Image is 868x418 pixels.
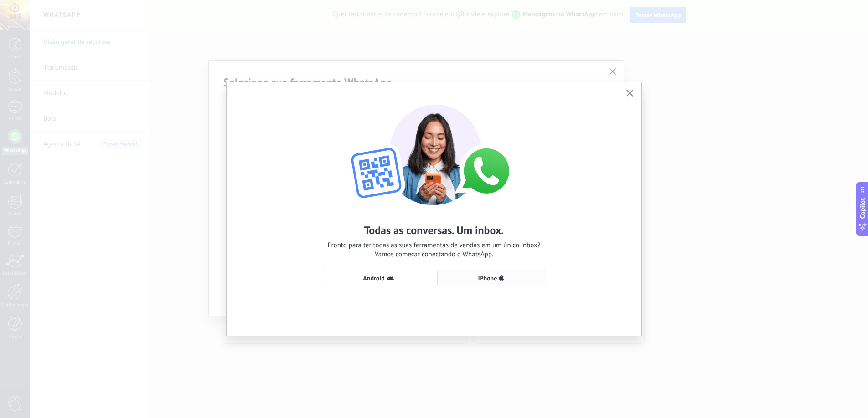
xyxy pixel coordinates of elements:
[478,275,497,281] span: iPhone
[437,270,545,286] button: iPhone
[334,96,534,205] img: wa-lite-select-device.png
[328,241,541,259] span: Pronto para ter todas as suas ferramentas de vendas em um único inbox? Vamos começar conectando o...
[363,275,384,281] span: Android
[364,223,504,237] h2: Todas as conversas. Um inbox.
[858,198,867,219] span: Copilot
[323,270,434,286] button: Android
